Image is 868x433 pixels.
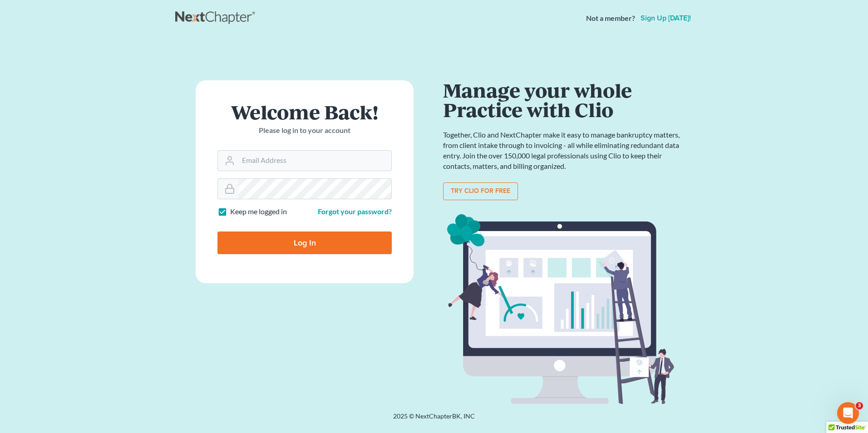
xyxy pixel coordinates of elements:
[318,207,392,216] a: Forgot your password?
[586,13,635,24] strong: Not a member?
[217,102,392,122] h1: Welcome Back!
[238,151,391,171] input: Email Address
[217,231,392,254] input: Log In
[230,207,287,217] label: Keep me logged in
[443,211,684,408] img: clio_bg-1f7fd5e12b4bb4ecf8b57ca1a7e67e4ff233b1f5529bdf2c1c242739b0445cb7.svg
[175,412,693,428] div: 2025 © NextChapterBK, INC
[443,130,684,171] p: Together, Clio and NextChapter make it easy to manage bankruptcy matters, from client intake thro...
[639,15,693,22] a: Sign up [DATE]!
[443,80,684,119] h1: Manage your whole Practice with Clio
[837,402,859,424] iframe: Intercom live chat
[856,402,863,409] span: 3
[217,125,392,136] p: Please log in to your account
[443,182,518,201] a: Try clio for free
